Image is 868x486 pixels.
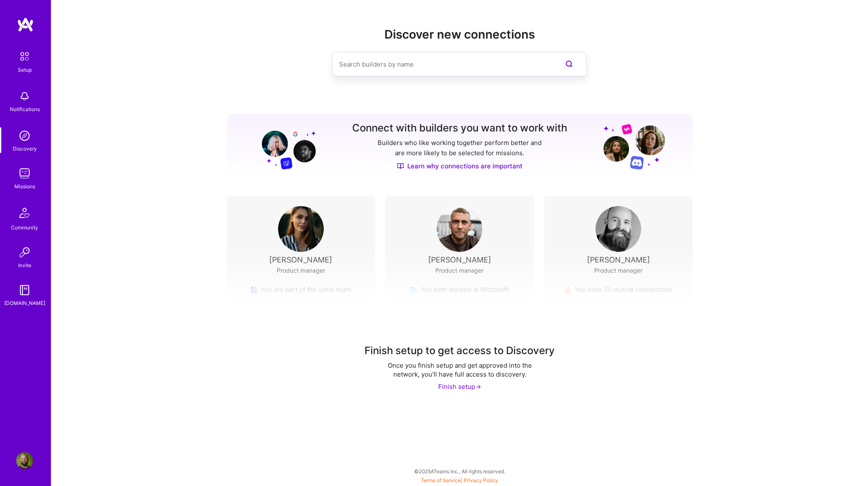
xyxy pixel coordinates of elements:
[375,361,545,379] div: Once you finish setup and get approved into the network, you'll have full access to discovery.
[438,382,481,391] div: Finish setup ->
[16,244,33,261] img: Invite
[564,59,574,69] i: icon SearchPurple
[11,223,38,232] div: Community
[364,344,555,358] div: Finish setup to get access to Discovery
[352,122,567,134] h3: Connect with builders you want to work with
[13,144,37,153] div: Discovery
[339,53,546,75] input: Search builders by name
[421,477,498,483] span: |
[14,452,35,469] a: User Avatar
[51,461,868,482] div: © 2025 ATeams Inc., All rights reserved.
[397,162,404,170] img: Discover
[397,162,523,170] a: Learn why connections are important
[16,282,33,299] img: guide book
[437,206,482,252] img: User Avatar
[227,28,693,42] h2: Discover new connections
[18,65,32,74] div: Setup
[604,123,665,170] img: Grow your network
[14,203,35,223] img: Community
[278,206,324,252] img: User Avatar
[10,105,40,114] div: Notifications
[376,138,543,158] p: Builders who like working together perform better and are more likely to be selected for missions.
[16,47,33,65] img: setup
[254,123,316,170] img: Grow your network
[16,452,33,469] img: User Avatar
[18,261,31,270] div: Invite
[4,299,45,307] div: [DOMAIN_NAME]
[16,127,33,144] img: discovery
[421,477,461,483] a: Terms of Service
[14,182,35,191] div: Missions
[16,88,33,105] img: bell
[464,477,498,483] a: Privacy Policy
[16,165,33,182] img: teamwork
[17,17,34,32] img: logo
[595,206,641,252] img: User Avatar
